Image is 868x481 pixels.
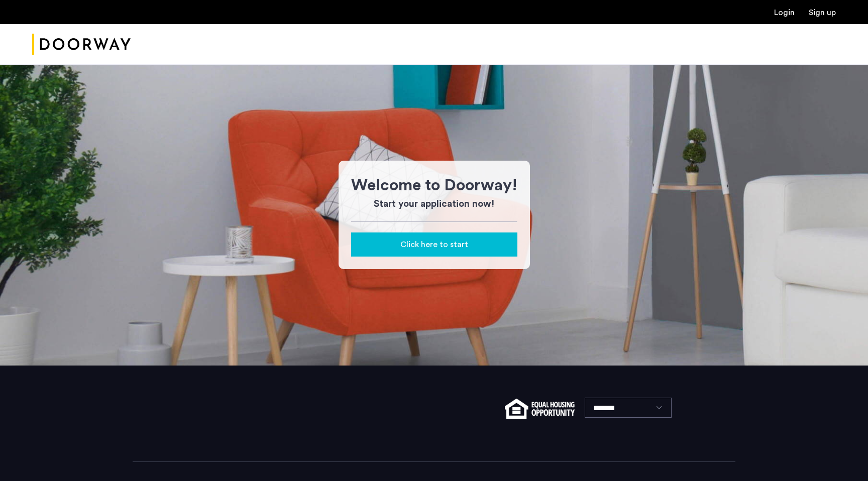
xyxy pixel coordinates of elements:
h1: Welcome to Doorway! [351,173,517,197]
span: Click here to start [400,238,468,251]
a: Registration [809,9,836,17]
img: equal-housing.png [505,399,575,419]
img: logo [32,26,131,63]
button: button [351,232,517,257]
select: Language select [585,398,672,418]
a: Login [774,9,795,17]
a: Cazamio Logo [32,26,131,63]
h3: Start your application now! [351,197,517,211]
